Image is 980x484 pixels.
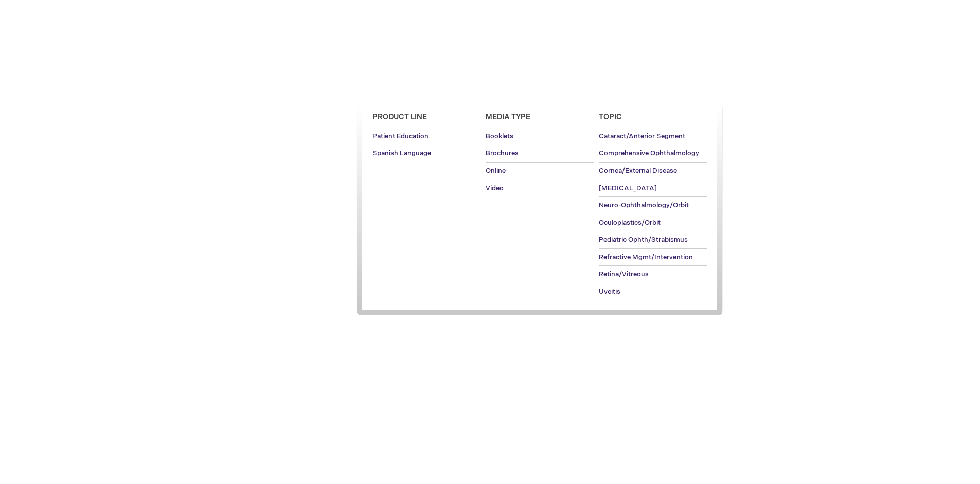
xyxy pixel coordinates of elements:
span: Retina/Vitreous [599,270,649,278]
span: Patient Education [372,132,429,140]
span: Spanish Language [372,149,431,157]
span: Uveitis [599,288,620,296]
span: [MEDICAL_DATA] [599,184,657,192]
span: Video [486,184,504,192]
span: Product Line [372,113,427,121]
span: Neuro-Ophthalmology/Orbit [599,201,689,209]
span: Cataract/Anterior Segment [599,132,685,140]
span: Oculoplastics/Orbit [599,219,661,227]
span: Media Type [486,113,530,121]
span: Cornea/External Disease [599,167,677,175]
span: Booklets [486,132,513,140]
span: Brochures [486,149,519,157]
span: Online [486,167,506,175]
span: Refractive Mgmt/Intervention [599,253,693,261]
span: Pediatric Ophth/Strabismus [599,236,688,244]
span: Topic [599,113,622,121]
span: Comprehensive Ophthalmology [599,149,699,157]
